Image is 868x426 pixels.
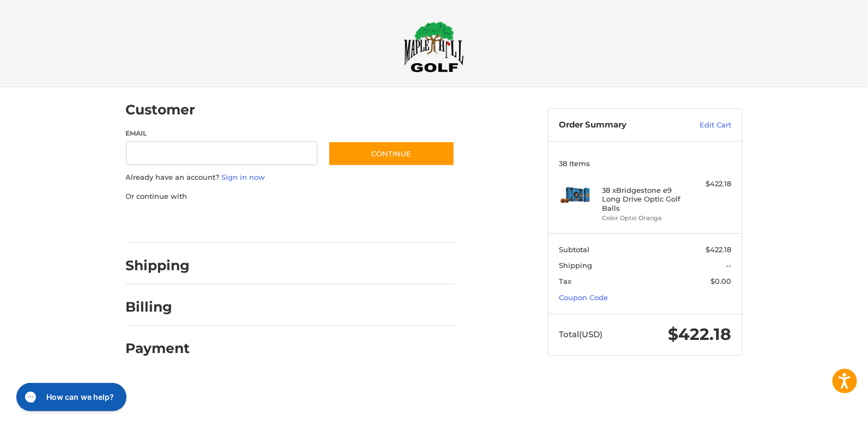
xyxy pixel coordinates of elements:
button: Continue [328,141,455,166]
iframe: Gorgias live chat messenger [11,379,129,415]
img: Maple Hill Golf [404,21,464,72]
span: Total (USD) [559,329,602,339]
p: Already have an account? [126,172,455,183]
span: Subtotal [559,245,589,254]
span: $422.18 [668,324,731,344]
a: Coupon Code [559,293,608,302]
li: Color Optic Orange [602,214,685,223]
h2: Customer [126,101,196,118]
h3: 38 Items [559,159,731,168]
a: Sign in now [222,173,266,181]
iframe: PayPal-paypal [122,212,204,232]
h2: Shipping [126,257,190,274]
h2: Payment [126,340,190,357]
h4: 38 x Bridgestone e9 Long Drive Optic Golf Balls [602,186,685,212]
iframe: PayPal-paylater [215,212,297,232]
h3: Order Summary [559,120,676,131]
p: Or continue with [126,191,455,202]
span: $0.00 [710,277,731,285]
a: Edit Cart [676,120,731,131]
span: Tax [559,277,571,285]
label: Email [126,129,318,138]
iframe: PayPal-venmo [307,212,389,232]
span: Shipping [559,261,592,270]
span: -- [726,261,731,270]
h2: Billing [126,299,190,315]
span: $422.18 [706,245,731,254]
div: $422.18 [688,179,731,190]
